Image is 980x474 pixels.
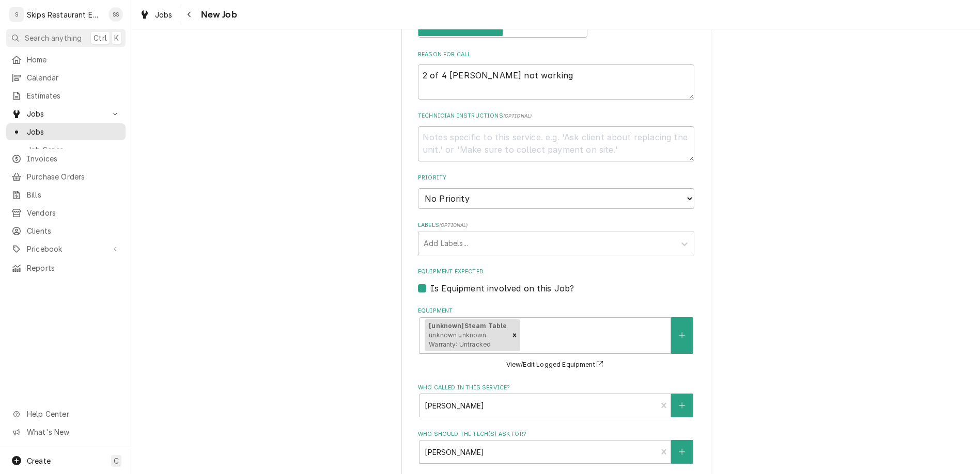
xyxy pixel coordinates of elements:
[114,32,119,43] span: K
[429,331,491,348] span: unknown unknown Warranty: Untracked
[679,332,685,339] svg: Create New Equipment
[27,54,120,65] span: Home
[439,222,468,228] span: ( optional )
[6,240,126,257] a: Go to Pricebook
[27,90,120,101] span: Estimates
[27,207,120,218] span: Vendors
[429,322,507,330] strong: [unknown] Steam Table
[6,29,126,47] button: Search anythingCtrlK
[418,268,694,276] label: Equipment Expected
[6,150,126,167] a: Invoices
[418,384,694,417] div: Who called in this service?
[6,51,126,68] a: Home
[430,282,574,295] label: Is Equipment involved on this Job?
[671,440,693,464] button: Create New Contact
[27,72,120,83] span: Calendar
[27,108,105,119] span: Jobs
[6,222,126,239] a: Clients
[418,51,694,100] div: Reason For Call
[27,144,120,155] span: Job Series
[418,430,694,438] label: Who should the tech(s) ask for?
[6,423,126,440] a: Go to What's New
[503,113,532,119] span: ( optional )
[27,171,120,182] span: Purchase Orders
[418,307,694,315] label: Equipment
[135,6,177,23] a: Jobs
[9,7,24,22] div: S
[418,430,694,464] div: Who should the tech(s) ask for?
[27,189,120,200] span: Bills
[418,112,694,161] div: Technician Instructions
[181,6,198,23] button: Navigate back
[671,317,693,354] button: Create New Equipment
[505,358,608,371] button: View/Edit Logged Equipment
[27,427,119,437] span: What's New
[418,384,694,392] label: Who called in this service?
[155,9,173,20] span: Jobs
[418,174,694,208] div: Priority
[418,64,694,100] textarea: 2 of 4 [PERSON_NAME] not working
[27,263,120,273] span: Reports
[27,153,120,164] span: Invoices
[198,8,237,22] span: New Job
[27,225,120,236] span: Clients
[114,455,119,466] span: C
[6,69,126,86] a: Calendar
[108,7,123,22] div: Shan Skipper's Avatar
[6,141,126,158] a: Job Series
[418,221,694,230] label: Labels
[25,32,82,43] span: Search anything
[27,9,103,20] div: Skips Restaurant Equipment
[6,405,126,422] a: Go to Help Center
[6,123,126,140] a: Jobs
[6,204,126,221] a: Vendors
[418,221,694,255] div: Labels
[418,174,694,182] label: Priority
[418,51,694,59] label: Reason For Call
[27,126,120,137] span: Jobs
[6,186,126,203] a: Bills
[6,87,126,104] a: Estimates
[6,259,126,276] a: Reports
[27,243,105,254] span: Pricebook
[6,168,126,185] a: Purchase Orders
[94,32,107,43] span: Ctrl
[679,448,685,455] svg: Create New Contact
[27,456,51,465] span: Create
[108,7,123,22] div: SS
[6,105,126,122] a: Go to Jobs
[509,319,520,351] div: Remove [object Object]
[418,307,694,371] div: Equipment
[27,408,119,419] span: Help Center
[671,394,693,417] button: Create New Contact
[418,112,694,120] label: Technician Instructions
[418,268,694,294] div: Equipment Expected
[679,402,685,409] svg: Create New Contact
